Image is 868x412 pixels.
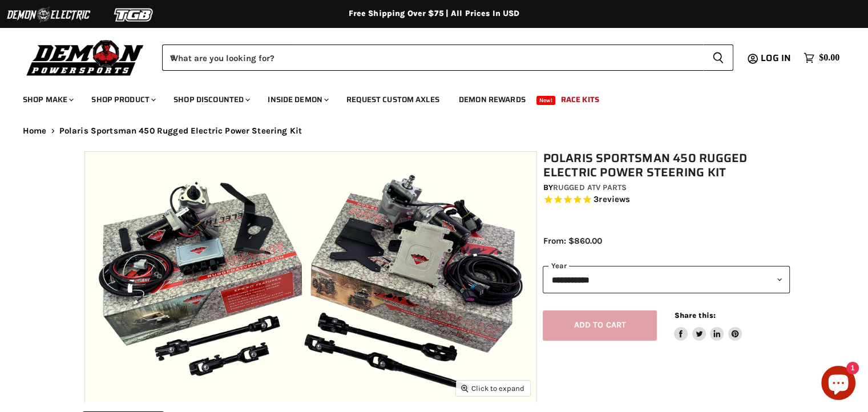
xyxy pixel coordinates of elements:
[85,152,536,402] img: IMAGE
[162,45,703,71] input: When autocomplete results are available use up and down arrows to review and enter to select
[259,88,336,111] a: Inside Demon
[552,88,608,111] a: Race Kits
[461,384,524,393] span: Click to expand
[819,52,839,63] span: $0.00
[818,366,859,403] inbox-online-store-chat: Shopify online store chat
[674,311,715,320] span: Share this:
[450,88,534,111] a: Demon Rewards
[594,195,630,205] span: 3 reviews
[14,83,837,111] ul: Main menu
[543,236,601,246] span: From: $860.00
[23,126,47,136] a: Home
[536,96,556,105] span: New!
[543,151,789,180] h1: Polaris Sportsman 450 Rugged Electric Power Steering Kit
[162,45,733,71] form: Product
[338,88,448,111] a: Request Custom Axles
[756,53,798,63] a: Log in
[59,126,302,136] span: Polaris Sportsman 450 Rugged Electric Power Steering Kit
[553,183,627,192] a: Rugged ATV Parts
[543,181,789,194] div: by
[599,195,630,205] span: reviews
[543,266,789,294] select: year
[456,381,530,396] button: Click to expand
[83,88,163,111] a: Shop Product
[23,37,148,78] img: Demon Powersports
[6,4,91,26] img: Demon Electric Logo 2
[543,194,789,206] span: Rated 5.0 out of 5 stars 3 reviews
[798,50,845,66] a: $0.00
[761,51,791,65] span: Log in
[703,45,733,71] button: Search
[14,88,80,111] a: Shop Make
[674,310,742,341] aside: Share this:
[91,4,177,26] img: TGB Logo 2
[165,88,257,111] a: Shop Discounted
